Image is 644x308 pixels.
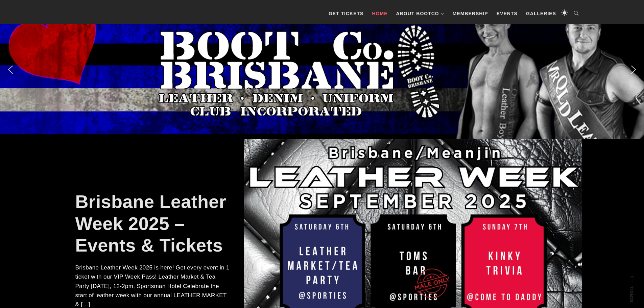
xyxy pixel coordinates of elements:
[523,3,559,24] a: Galleries
[493,3,521,24] a: Events
[628,64,639,75] img: next arrow
[369,3,391,24] a: Home
[5,64,16,75] img: previous arrow
[75,191,226,256] a: Brisbane Leather Week 2025 – Events & Tickets
[449,3,492,24] a: Membership
[629,285,634,303] strong: Scroll
[325,3,367,24] a: GET TICKETS
[393,3,448,24] a: About BootCo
